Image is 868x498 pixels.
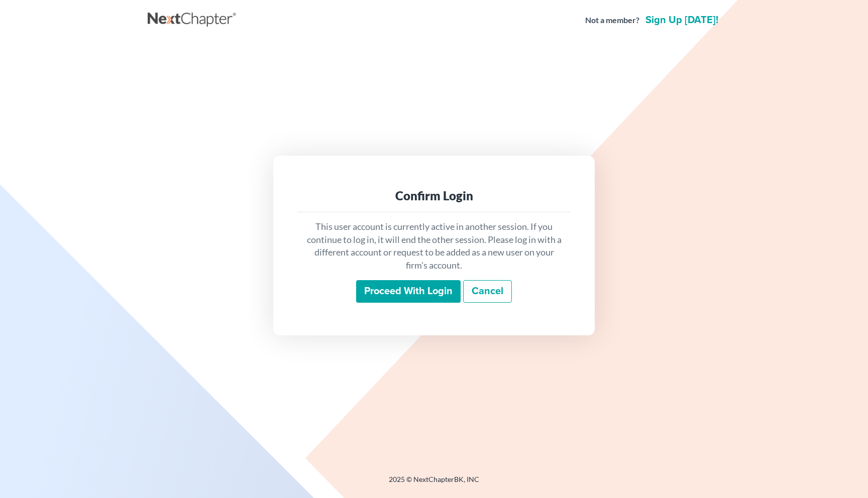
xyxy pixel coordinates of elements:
[463,280,512,303] a: Cancel
[585,15,639,26] strong: Not a member?
[356,280,461,303] input: Proceed with login
[305,188,563,204] div: Confirm Login
[643,15,720,25] a: Sign up [DATE]!
[305,220,563,272] p: This user account is currently active in another session. If you continue to log in, it will end ...
[148,474,720,492] div: 2025 © NextChapterBK, INC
